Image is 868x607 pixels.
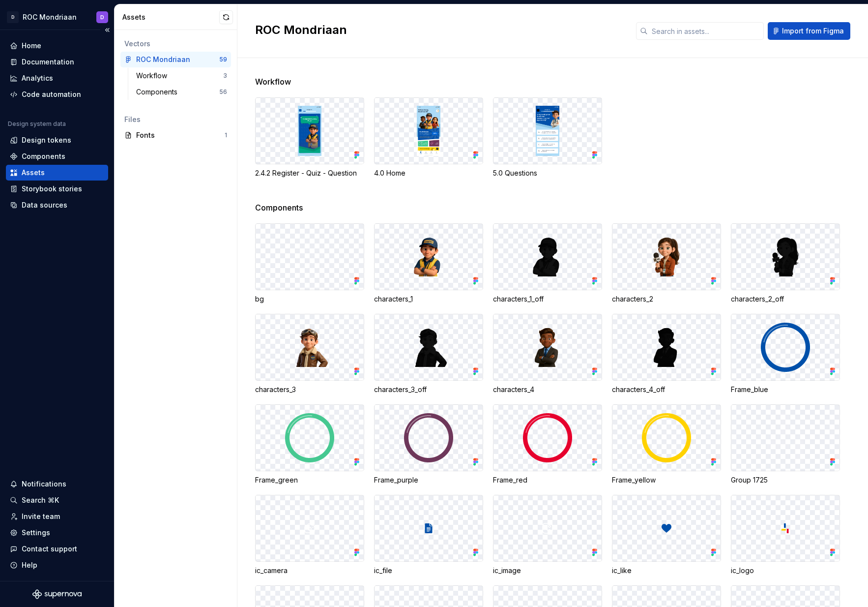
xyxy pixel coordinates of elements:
div: Fonts [136,130,225,140]
div: 56 [219,88,227,96]
a: Code automation [6,87,108,102]
div: Files [124,115,227,124]
div: Code automation [22,90,81,99]
svg: Supernova Logo [32,589,82,599]
div: Settings [22,528,50,538]
div: 3 [223,72,227,80]
div: characters_2 [612,294,721,304]
button: Import from Figma [768,22,850,40]
div: Help [22,560,37,570]
a: Data sources [6,197,108,213]
div: characters_3 [255,385,364,395]
a: Components56 [132,84,231,100]
button: Contact support [6,541,108,557]
div: ic_logo [731,566,840,576]
div: D [100,13,104,21]
div: Group 1725 [731,475,840,485]
div: Contact support [22,544,77,554]
div: Storybook stories [22,184,82,194]
div: ROC Mondriaan [23,12,77,22]
div: characters_4 [493,385,602,395]
div: Home [22,41,41,51]
a: Storybook stories [6,181,108,197]
button: Notifications [6,476,108,492]
div: 1 [225,131,227,139]
div: Frame_red [493,475,602,485]
button: Search ⌘K [6,492,108,508]
div: bg [255,294,364,304]
div: Design system data [8,120,66,128]
div: Frame_yellow [612,475,721,485]
div: characters_2_off [731,294,840,304]
a: Analytics [6,70,108,86]
div: Design tokens [22,135,71,145]
div: characters_1_off [493,294,602,304]
a: Components [6,149,108,164]
div: characters_4_off [612,385,721,395]
a: Home [6,38,108,54]
a: Invite team [6,509,108,524]
a: Settings [6,525,108,541]
div: 2.4.2 Register - Quiz - Question [255,168,364,178]
div: Documentation [22,57,74,67]
span: Workflow [255,76,291,88]
div: D [7,11,19,23]
div: Frame_blue [731,385,840,395]
div: Components [22,152,65,161]
a: Documentation [6,54,108,70]
span: Components [255,202,303,213]
div: Search ⌘K [22,495,59,505]
h2: ROC Mondriaan [255,22,624,38]
div: ic_camera [255,566,364,576]
div: Workflow [136,71,171,81]
div: ic_like [612,566,721,576]
span: Import from Figma [782,26,844,36]
div: ic_file [374,566,483,576]
div: Frame_purple [374,475,483,485]
div: Data sources [22,200,67,210]
div: characters_3_off [374,385,483,395]
button: Collapse sidebar [100,23,114,37]
div: 59 [219,56,227,63]
div: Assets [22,168,45,178]
div: Invite team [22,512,60,521]
div: Components [136,87,181,97]
a: Workflow3 [132,68,231,84]
div: Frame_green [255,475,364,485]
a: Assets [6,165,108,181]
button: Help [6,557,108,573]
a: Fonts1 [120,127,231,143]
a: ROC Mondriaan59 [120,52,231,67]
div: Vectors [124,39,227,49]
div: ROC Mondriaan [136,55,190,64]
a: Design tokens [6,132,108,148]
div: characters_1 [374,294,483,304]
input: Search in assets... [648,22,764,40]
div: Assets [122,12,219,22]
div: Notifications [22,479,66,489]
div: Analytics [22,73,53,83]
div: ic_image [493,566,602,576]
div: 5.0 Questions [493,168,602,178]
div: 4.0 Home [374,168,483,178]
button: DROC MondriaanD [2,6,112,28]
